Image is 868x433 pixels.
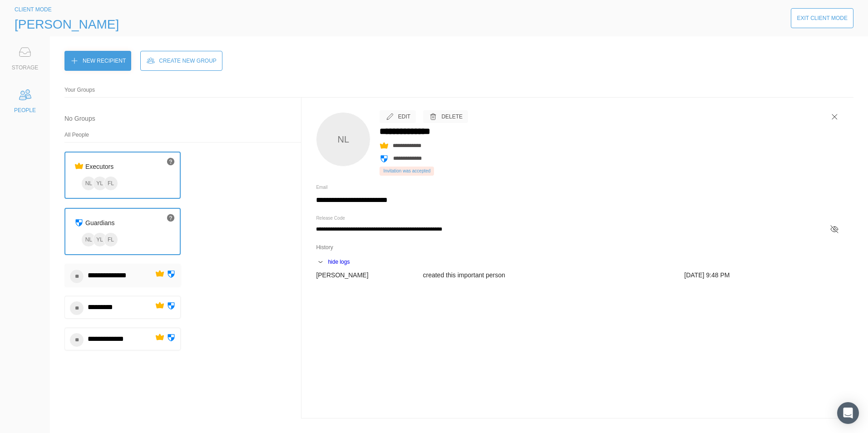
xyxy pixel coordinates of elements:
div: Create New Group [159,56,216,65]
div: [PERSON_NAME] [316,270,419,280]
div: Exit Client Mode [797,14,848,23]
button: New Recipient [64,51,131,71]
h4: Guardians [85,218,115,228]
div: YL [93,232,107,247]
div: FL [104,176,118,191]
button: Delete [423,110,468,123]
div: Release Code [316,216,839,221]
div: NL [316,112,370,167]
div: No Groups [64,112,95,125]
button: Create New Group [140,51,222,71]
h4: Executors [85,162,113,172]
span: [PERSON_NAME] [15,17,119,32]
div: Open Intercom Messenger [837,402,859,424]
div: Delete [441,112,463,121]
button: Edit [380,110,416,123]
div: Edit [398,112,410,121]
div: [DATE] 9:48 PM [684,270,839,280]
div: Email [316,185,839,190]
div: hide logs [316,257,839,266]
div: YL [93,176,107,191]
div: New Recipient [83,56,126,65]
div: STORAGE [12,63,38,72]
div: created this important person [423,270,681,280]
div: History [316,243,839,252]
div: PEOPLE [14,106,36,115]
span: CLIENT MODE [15,6,52,13]
div: Your Groups [64,85,301,94]
div: NL [81,176,96,191]
button: Exit Client Mode [791,8,853,28]
div: FL [104,232,118,247]
div: NL [81,232,96,247]
div: All People [64,130,301,139]
div: Invitation was accepted [380,167,434,176]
